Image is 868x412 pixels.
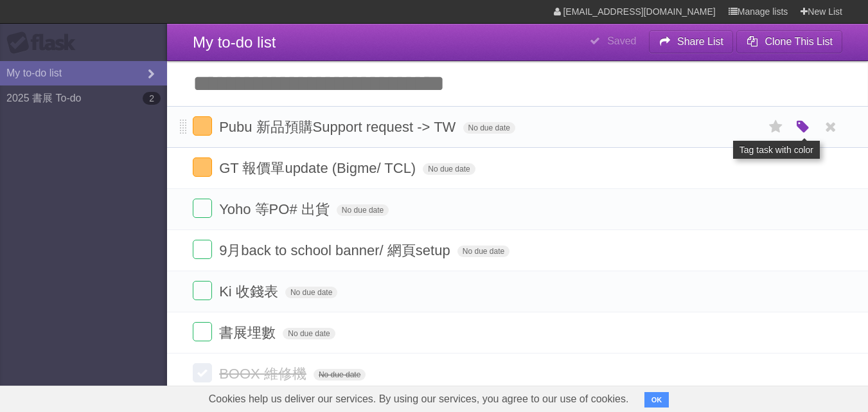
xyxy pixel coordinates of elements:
[193,33,276,51] span: My to-do list
[285,287,337,298] span: No due date
[193,322,212,341] label: Done
[764,116,788,138] label: Star task
[649,30,734,53] button: Share List
[143,92,161,105] b: 2
[463,122,515,134] span: No due date
[644,392,669,408] button: OK
[193,199,212,218] label: Done
[219,242,454,258] span: 9月back to school banner/ 網頁setup
[193,281,212,300] label: Done
[219,201,333,217] span: Yoho 等PO# 出貨
[193,116,212,136] label: Done
[337,204,389,216] span: No due date
[193,363,212,382] label: Done
[765,36,833,47] b: Clone This List
[6,31,84,55] div: Flask
[219,366,310,382] span: BOOX 維修機
[314,369,366,381] span: No due date
[193,157,212,177] label: Done
[607,35,636,46] b: Saved
[193,240,212,259] label: Done
[196,386,642,412] span: Cookies help us deliver our services. By using our services, you agree to our use of cookies.
[219,119,459,135] span: Pubu 新品預購Support request -> TW
[457,246,509,257] span: No due date
[677,36,723,47] b: Share List
[219,283,281,300] span: Ki 收錢表
[219,160,419,176] span: GT 報價單update (Bigme/ TCL)
[219,325,279,341] span: 書展埋數
[423,163,475,175] span: No due date
[283,328,335,339] span: No due date
[736,30,842,53] button: Clone This List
